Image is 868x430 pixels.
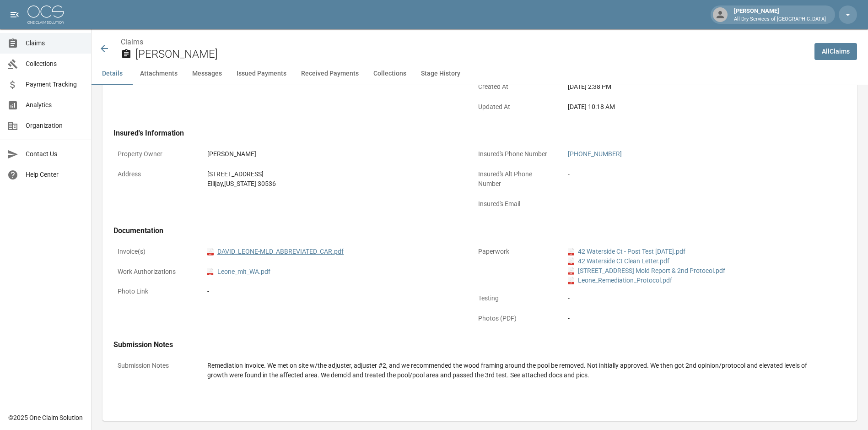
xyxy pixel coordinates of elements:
[5,5,24,24] button: open drawer
[135,48,807,61] h2: [PERSON_NAME]
[26,80,84,89] span: Payment Tracking
[26,149,84,159] span: Contact Us
[113,243,196,261] p: Invoice(s)
[474,310,556,327] p: Photos (PDF)
[207,247,344,256] a: pdfDAVID_LEONE-MLD_ABBREVIATED_CAR.pdf
[414,63,468,85] button: Stage History
[568,247,685,256] a: pdf42 Waterside Ct - Post Test [DATE].pdf
[366,63,414,85] button: Collections
[113,340,824,349] h4: Submission Notes
[474,165,556,193] p: Insured's Alt Phone Number
[113,129,824,138] h4: Insured's Information
[568,169,819,179] div: -
[26,100,84,110] span: Analytics
[27,5,64,24] img: ocs-logo-white-transparent.png
[26,59,84,69] span: Collections
[113,263,196,281] p: Work Authorizations
[568,150,622,158] a: [PHONE_NUMBER]
[568,276,672,285] a: pdfLeone_Remediation_Protocol.pdf
[8,413,83,422] div: © 2025 One Claim Solution
[568,102,819,112] div: [DATE] 10:18 AM
[229,63,294,85] button: Issued Payments
[113,357,196,375] p: Submission Notes
[474,195,556,213] p: Insured's Email
[568,266,725,276] a: pdf[STREET_ADDRESS] Mold Report & 2nd Protocol.pdf
[121,37,807,48] nav: breadcrumb
[92,63,133,85] button: Details
[26,121,84,131] span: Organization
[185,63,229,85] button: Messages
[207,149,459,159] div: [PERSON_NAME]
[294,63,366,85] button: Received Payments
[113,283,196,300] p: Photo Link
[133,63,185,85] button: Attachments
[734,16,826,23] p: All Dry Services of [GEOGRAPHIC_DATA]
[474,98,556,116] p: Updated At
[92,63,868,85] div: anchor tabs
[474,78,556,96] p: Created At
[207,179,459,189] div: Ellijay , [US_STATE] 30536
[207,169,459,179] div: [STREET_ADDRESS]
[474,145,556,163] p: Insured's Phone Number
[207,287,459,296] div: -
[568,256,669,266] a: pdf42 Waterside Ct Clean Letter.pdf
[474,243,556,261] p: Paperwork
[730,6,830,23] div: [PERSON_NAME]
[113,145,196,163] p: Property Owner
[814,43,857,60] a: AllClaims
[121,38,143,46] a: Claims
[474,289,556,307] p: Testing
[26,38,84,48] span: Claims
[207,267,270,277] a: pdfLeone_mit_WA.pdf
[568,82,819,92] div: [DATE] 2:38 PM
[568,294,819,303] div: -
[113,226,824,235] h4: Documentation
[568,199,819,209] div: -
[568,314,819,323] div: -
[113,165,196,183] p: Address
[207,361,819,380] div: Remediation invoice. We met on site w/the adjuster, adjuster #2, and we recommended the wood fram...
[26,170,84,180] span: Help Center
